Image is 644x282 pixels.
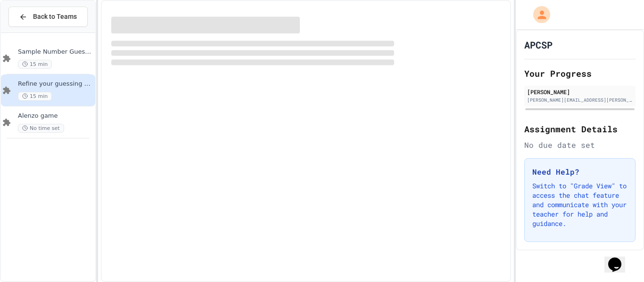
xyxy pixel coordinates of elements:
[18,80,93,88] span: Refine your guessing Game
[18,92,52,101] span: 15 min
[604,244,635,273] iframe: chat widget
[524,67,636,80] h2: Your Progress
[18,48,93,56] span: Sample Number Guessing Game
[524,38,553,51] h1: APCSP
[527,88,633,96] div: [PERSON_NAME]
[18,60,52,69] span: 15 min
[532,181,627,228] p: Switch to "Grade View" to access the chat feature and communicate with your teacher for help and ...
[524,139,636,151] div: No due date set
[524,122,636,136] h2: Assignment Details
[532,166,627,177] h3: Need Help?
[8,7,88,27] button: Back to Teams
[18,112,93,120] span: Alenzo game
[33,12,77,22] span: Back to Teams
[523,4,553,25] div: My Account
[527,97,633,104] div: [PERSON_NAME][EMAIL_ADDRESS][PERSON_NAME][DOMAIN_NAME]
[18,124,64,133] span: No time set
